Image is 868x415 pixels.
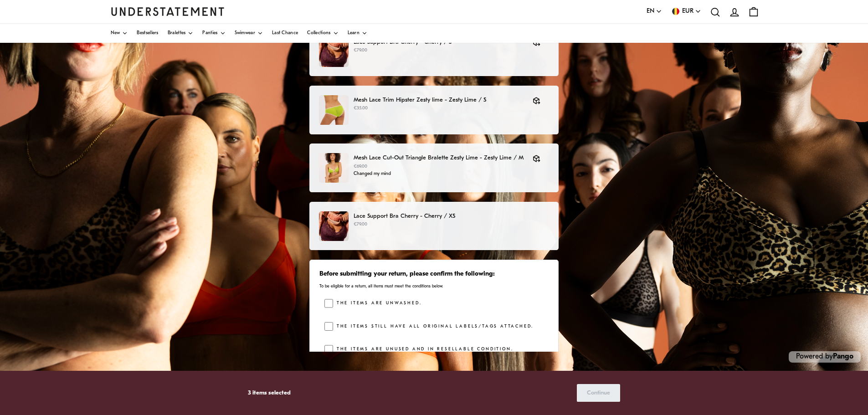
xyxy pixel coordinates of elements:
a: Last Chance [272,24,298,43]
img: 62_a667b376-e5b1-438e-8381-362f527fcb06.jpg [319,153,349,183]
a: Bralettes [168,24,194,43]
a: Panties [202,24,225,43]
p: Changed my mind [354,170,524,178]
span: Learn [348,31,360,36]
span: Bralettes [168,31,186,36]
span: EUR [682,6,693,16]
label: The items are unwashed. [333,299,421,308]
span: New [111,31,120,36]
p: Mesh Lace Cut-Out Triangle Bralette Zesty Lime - Zesty Lime / M [354,153,524,163]
p: €79.00 [354,221,549,228]
span: Collections [307,31,330,36]
a: Pango [833,353,853,360]
button: EUR [671,6,701,16]
a: Bestsellers [137,24,158,43]
span: Swimwear [235,31,255,36]
span: EN [647,6,654,16]
p: €35.00 [354,105,524,112]
img: 472_0750f9f6-f51d-4653-8f1a-74b3e8c5511f.jpg [319,37,349,67]
span: Panties [202,31,217,36]
a: New [111,24,128,43]
p: Powered by [789,351,861,363]
p: Mesh Lace Trim Hipster Zesty lime - Zesty Lime / S [354,95,524,105]
a: Collections [307,24,338,43]
a: Learn [348,24,368,43]
p: To be eligible for a return, all items must meet the conditions below. [319,283,549,289]
p: Lace Support Bra Cherry - Cherry / XS [354,211,549,221]
label: The items still have all original labels/tags attached. [333,322,534,331]
img: 472_0750f9f6-f51d-4653-8f1a-74b3e8c5511f.jpg [319,211,349,241]
p: €69.00 [354,163,524,170]
label: The items are unused and in resellable condition. [333,345,513,354]
a: Swimwear [235,24,263,43]
p: €79.00 [354,47,524,54]
span: Bestsellers [137,31,158,36]
button: EN [647,6,662,16]
a: Understatement Homepage [111,7,225,15]
h3: Before submitting your return, please confirm the following: [319,270,549,279]
span: Last Chance [272,31,298,36]
img: ZMLT-HIP-001_Mesh_Lace_Trim_Hipster_Zesty_lime.jpg [319,95,349,125]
